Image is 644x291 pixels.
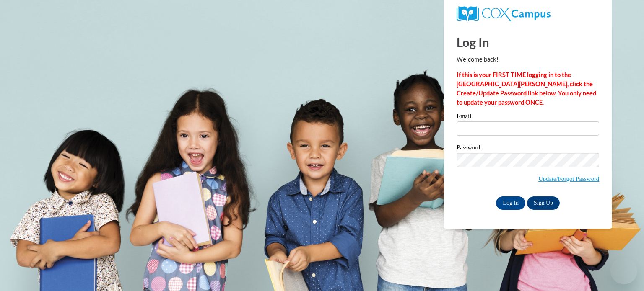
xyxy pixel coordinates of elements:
[457,33,599,51] h1: Log In
[496,196,525,210] input: Log In
[538,175,599,182] a: Update/Forgot Password
[457,55,599,64] p: Welcome back!
[457,6,599,21] a: COX Campus
[527,196,560,210] a: Sign Up
[610,258,637,284] iframe: Button to launch messaging window
[457,6,551,21] img: COX Campus
[457,71,596,106] strong: If this is your FIRST TIME logging in to the [GEOGRAPHIC_DATA][PERSON_NAME], click the Create/Upd...
[457,144,599,153] label: Password
[457,113,599,121] label: Email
